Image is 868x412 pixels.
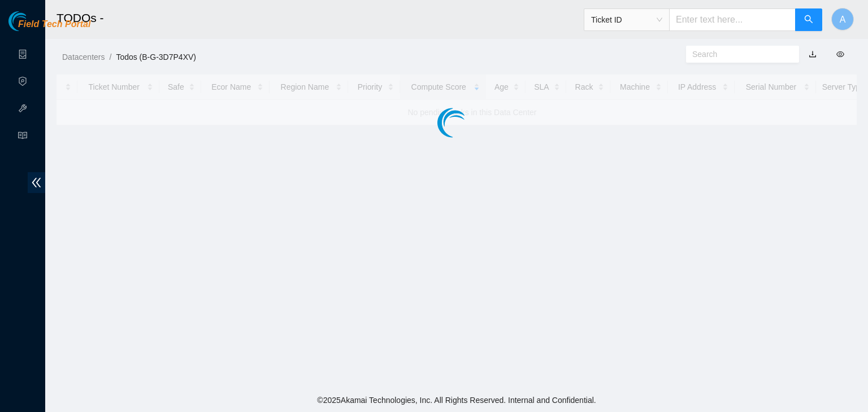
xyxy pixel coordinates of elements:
[28,172,45,193] span: double-left
[804,15,813,25] span: search
[62,52,105,62] a: Datacenters
[692,48,784,60] input: Search
[591,11,662,28] span: Ticket ID
[836,50,844,58] span: eye
[18,126,27,148] span: read
[116,52,196,62] a: Todos (B-G-3D7P4XV)
[18,19,90,30] span: Field Tech Portal
[669,8,796,31] input: Enter text here...
[800,45,825,63] button: download
[840,12,846,27] span: A
[109,52,111,62] span: /
[831,8,854,30] button: A
[795,8,822,31] button: search
[45,388,868,412] footer: © 2025 Akamai Technologies, Inc. All Rights Reserved. Internal and Confidential.
[8,20,90,35] a: Akamai TechnologiesField Tech Portal
[8,11,57,31] img: Akamai Technologies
